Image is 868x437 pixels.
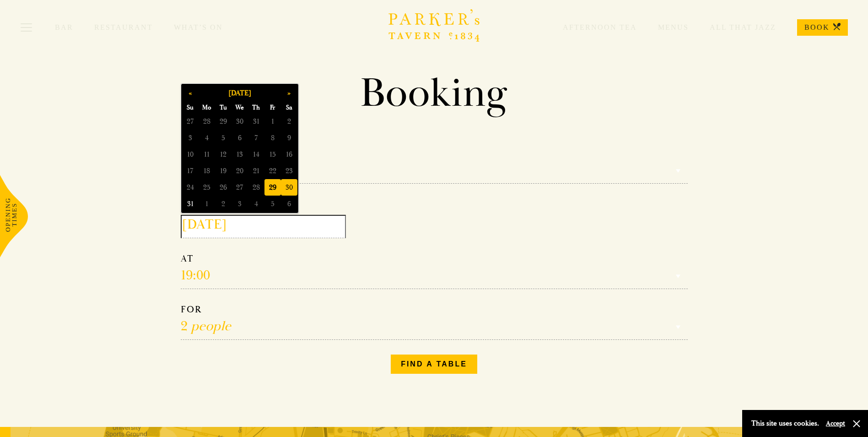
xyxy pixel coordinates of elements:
[281,113,297,130] span: 2
[215,102,232,113] span: Tu
[182,196,199,212] span: 31
[281,163,297,179] span: 23
[281,146,297,163] span: 16
[281,85,297,101] button: »
[215,146,232,163] span: 12
[199,113,215,130] span: 28
[215,113,232,130] span: 29
[182,130,199,146] span: 3
[281,196,297,212] span: 6
[264,130,281,146] span: 8
[281,102,297,113] span: Sa
[199,196,215,212] span: 1
[182,163,199,179] span: 17
[199,85,281,101] button: [DATE]
[826,419,845,428] button: Accept
[264,179,281,196] span: 29
[264,113,281,130] span: 1
[182,85,199,101] button: «
[215,179,232,196] span: 26
[232,196,248,212] span: 3
[215,196,232,212] span: 2
[199,179,215,196] span: 25
[199,130,215,146] span: 4
[232,146,248,163] span: 13
[264,163,281,179] span: 22
[215,130,232,146] span: 5
[199,146,215,163] span: 11
[264,196,281,212] span: 5
[173,69,695,118] h1: Booking
[232,163,248,179] span: 20
[199,102,215,113] span: Mo
[232,113,248,130] span: 30
[751,417,819,430] p: This site uses cookies.
[248,146,264,163] span: 14
[215,163,232,179] span: 19
[248,196,264,212] span: 4
[248,163,264,179] span: 21
[182,113,199,130] span: 27
[248,130,264,146] span: 7
[391,355,477,374] button: Find a table
[182,179,199,196] span: 24
[281,179,297,196] span: 30
[248,113,264,130] span: 31
[232,102,248,113] span: We
[182,102,199,113] span: Su
[248,179,264,196] span: 28
[199,163,215,179] span: 18
[182,146,199,163] span: 10
[232,179,248,196] span: 27
[248,102,264,113] span: Th
[852,419,861,428] button: Close and accept
[264,146,281,163] span: 15
[264,102,281,113] span: Fr
[232,130,248,146] span: 6
[281,130,297,146] span: 9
